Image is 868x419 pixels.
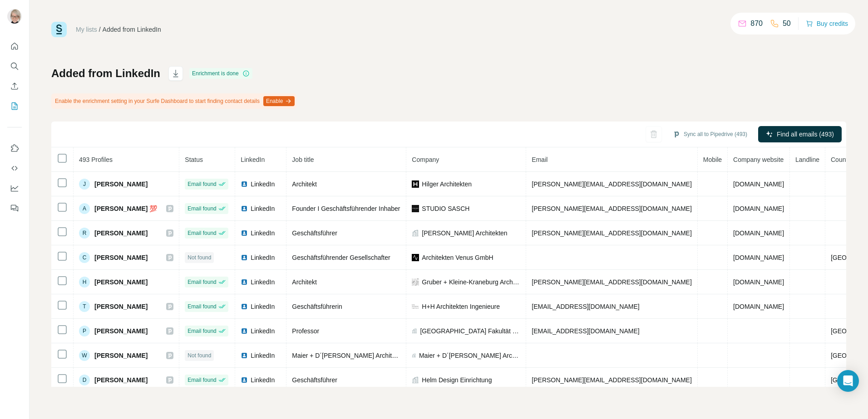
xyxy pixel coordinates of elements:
span: [PERSON_NAME] [94,351,148,360]
span: Architekt [292,278,316,286]
div: W [79,350,90,361]
span: Email [532,156,547,163]
img: company-logo [412,303,419,310]
span: [DOMAIN_NAME] [733,278,784,286]
span: LinkedIn [251,253,275,262]
span: LinkedIn [251,204,275,213]
div: C [79,252,90,263]
button: Find all emails (493) [758,126,842,142]
img: Avatar [7,9,22,24]
img: company-logo [412,180,419,188]
button: Search [7,58,22,74]
span: [DOMAIN_NAME] [733,254,784,261]
li: / [99,25,101,34]
span: [PERSON_NAME] [94,326,148,336]
img: LinkedIn logo [241,376,248,384]
span: Geschäftsführerin [292,303,342,310]
span: Architekten Venus GmbH [422,253,493,262]
span: H+H Architekten Ingenieure [422,302,500,311]
span: Not found [187,253,211,262]
span: Status [185,156,203,163]
button: Feedback [7,200,22,216]
span: LinkedIn [251,229,275,238]
span: LinkedIn [241,156,265,163]
span: Maier + D´[PERSON_NAME] Architekten Partnerschaft mbB [292,352,462,359]
span: Not found [187,351,211,360]
div: A [79,203,90,214]
span: Mobile [703,156,722,163]
span: LinkedIn [251,326,275,336]
div: R [79,228,90,239]
span: [PERSON_NAME][EMAIL_ADDRESS][DOMAIN_NAME] [532,180,691,188]
div: T [79,301,90,312]
span: [PERSON_NAME][EMAIL_ADDRESS][DOMAIN_NAME] [532,278,691,286]
button: Enrich CSV [7,78,22,94]
img: LinkedIn logo [241,303,248,310]
span: [DOMAIN_NAME] [733,205,784,212]
span: LinkedIn [251,375,275,385]
span: Company [412,156,439,163]
span: [DOMAIN_NAME] [733,303,784,310]
button: Buy credits [806,17,848,30]
span: Email found [187,205,216,213]
h1: Added from LinkedIn [51,66,160,81]
span: [PERSON_NAME] [94,278,148,287]
span: [EMAIL_ADDRESS][DOMAIN_NAME] [532,303,639,310]
span: Company website [733,156,784,163]
span: Country [831,156,853,163]
span: Founder I Geschäftsführender Inhaber [292,205,400,212]
span: [PERSON_NAME] [94,253,148,262]
button: Quick start [7,38,22,54]
span: LinkedIn [251,351,275,360]
button: Dashboard [7,180,22,196]
span: [DOMAIN_NAME] [733,229,784,237]
span: Find all emails (493) [777,130,834,139]
span: [PERSON_NAME] Architekten [422,229,507,238]
span: Geschäftsführender Gesellschafter [292,254,390,261]
span: LinkedIn [251,180,275,189]
span: Hilger Architekten [422,180,472,189]
span: Professor [292,327,319,335]
span: [PERSON_NAME][EMAIL_ADDRESS][DOMAIN_NAME] [532,229,691,237]
div: P [79,326,90,336]
span: Email found [187,376,216,384]
span: Landline [795,156,819,163]
button: Use Surfe API [7,160,22,176]
span: [EMAIL_ADDRESS][DOMAIN_NAME] [532,327,639,335]
span: Gruber + Kleine-Kraneburg Architekten [422,278,520,287]
span: [PERSON_NAME][EMAIL_ADDRESS][DOMAIN_NAME] [532,205,691,212]
img: LinkedIn logo [241,229,248,237]
img: LinkedIn logo [241,205,248,212]
span: LinkedIn [251,302,275,311]
span: Email found [187,302,216,311]
span: Email found [187,327,216,335]
a: My lists [76,26,97,33]
span: Job title [292,156,314,163]
div: Enable the enrichment setting in your Surfe Dashboard to start finding contact details [51,93,296,109]
button: My lists [7,98,22,114]
img: LinkedIn logo [241,327,248,335]
span: Geschäftsführer [292,229,337,237]
span: Maier + D´[PERSON_NAME] Architekten Partnerschaft mbB [419,351,520,360]
span: [PERSON_NAME] [94,229,148,238]
div: Enrichment is done [189,68,252,79]
div: Added from LinkedIn [103,25,161,34]
p: 50 [783,18,791,29]
span: STUDIO SASCH [422,204,469,213]
span: Geschäftsführer [292,376,337,384]
span: Email found [187,278,216,286]
img: LinkedIn logo [241,180,248,188]
button: Sync all to Pipedrive (493) [666,127,754,141]
span: [PERSON_NAME] [94,302,148,311]
div: D [79,375,90,385]
img: company-logo [412,254,419,261]
span: Email found [187,180,216,188]
span: Email found [187,229,216,237]
span: [GEOGRAPHIC_DATA] Fakultät für Architekturr [420,326,520,336]
span: [PERSON_NAME] [94,375,148,385]
div: J [79,179,90,190]
img: LinkedIn logo [241,352,248,359]
img: LinkedIn logo [241,254,248,261]
span: [PERSON_NAME] [94,180,148,189]
span: [DOMAIN_NAME] [733,180,784,188]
